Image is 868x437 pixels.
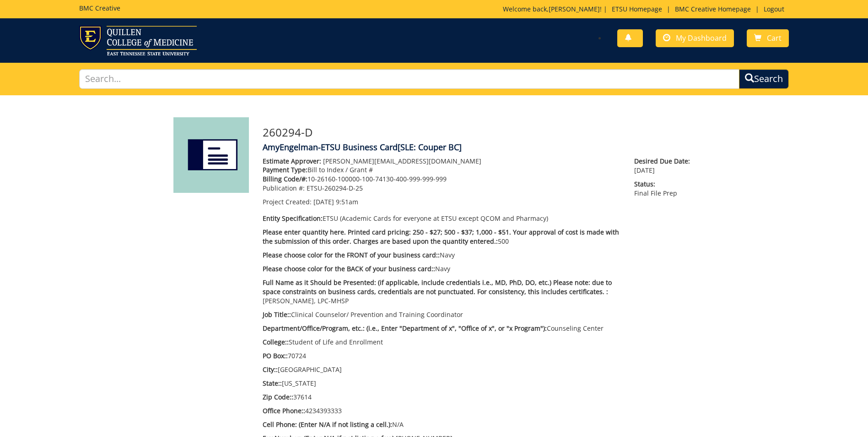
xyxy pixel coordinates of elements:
p: 4234393333 [263,406,621,415]
p: [GEOGRAPHIC_DATA] [263,365,621,374]
span: Cell Phone: (Enter N/A if not listing a cell.): [263,420,392,429]
a: ETSU Homepage [607,5,667,13]
span: Department/Office/Program, etc.: (i.e., Enter "Department of x", "Office of x", or "x Program"): [263,324,547,333]
span: Desired Due Date: [634,157,695,166]
span: Billing Code/#: [263,175,307,183]
p: [DATE] [634,157,695,175]
span: Full Name as it Should be Presented: (if applicable, include credentials i.e., MD, PhD, DO, etc.)... [263,278,612,296]
img: Product featured image [173,117,249,193]
span: ETSU-260294-D-25 [307,184,363,192]
p: ETSU (Academic Cards for everyone at ETSU except QCOM and Pharmacy) [263,214,621,223]
span: Entity Specification: [263,214,323,223]
p: [US_STATE] [263,379,621,388]
h4: AmyEngelman-ETSU Business Card [263,143,695,152]
span: Job Title:: [263,310,291,319]
h3: 260294-D [263,126,695,138]
p: 37614 [263,393,621,402]
span: Please choose color for the BACK of your business card:: [263,264,435,273]
span: My Dashboard [676,33,727,43]
p: Navy [263,264,621,273]
span: Estimate Approver: [263,157,321,165]
a: [PERSON_NAME] [549,5,600,13]
button: Search [739,69,789,89]
p: Final File Prep [634,180,695,198]
p: [PERSON_NAME][EMAIL_ADDRESS][DOMAIN_NAME] [263,157,621,166]
span: Cart [767,33,782,43]
a: Cart [747,29,789,47]
p: N/A [263,420,621,429]
input: Search... [79,69,739,89]
h5: BMC Creative [79,5,120,11]
p: Navy [263,251,621,260]
span: Payment Type: [263,165,307,174]
span: Zip Code:: [263,393,293,401]
p: 10-26160-100000-100-74130-400-999-999-999 [263,175,621,184]
a: Logout [759,5,789,13]
span: [SLE: Couper BC] [398,142,462,153]
p: Clinical Counselor/ Prevention and Training Coordinator [263,310,621,319]
p: Student of Life and Enrollment [263,338,621,347]
span: State:: [263,379,282,388]
span: Office Phone:: [263,406,305,415]
p: Welcome back, ! | | | [503,5,789,14]
span: Please choose color for the FRONT of your business card:: [263,251,440,259]
span: City:: [263,365,278,374]
span: Please enter quantity here. Printed card pricing: 250 - $27; 500 - $37; 1,000 - $51. Your approva... [263,228,619,246]
a: BMC Creative Homepage [670,5,755,13]
a: My Dashboard [656,29,734,47]
span: [DATE] 9:51am [313,197,358,206]
p: [PERSON_NAME], LPC-MHSP [263,278,621,306]
span: Publication #: [263,184,305,192]
span: PO Box:: [263,351,288,360]
p: Bill to Index / Grant # [263,165,621,175]
span: Project Created: [263,197,312,206]
p: 70724 [263,351,621,361]
p: Counseling Center [263,324,621,333]
span: Status: [634,180,695,189]
img: ETSU logo [79,26,197,55]
span: College:: [263,338,289,346]
p: 500 [263,228,621,246]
